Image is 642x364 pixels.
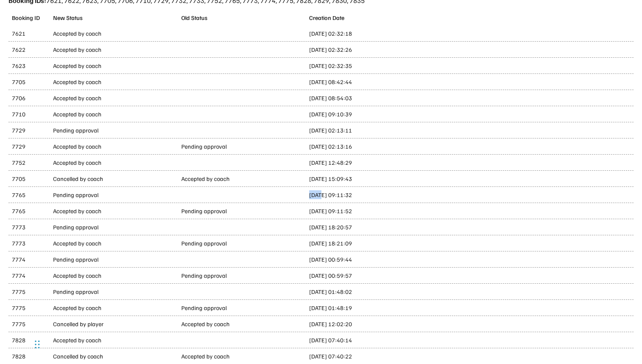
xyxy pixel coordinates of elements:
[12,174,49,183] div: 7705
[12,319,49,328] div: 7775
[53,271,177,280] div: Accepted by coach
[12,93,49,102] div: 7706
[181,319,305,328] div: Accepted by coach
[309,77,457,86] div: [DATE] 08:42:44
[309,174,457,183] div: [DATE] 15:09:43
[12,29,49,38] div: 7621
[12,158,49,167] div: 7752
[309,29,457,38] div: [DATE] 02:32:18
[12,287,49,296] div: 7775
[12,206,49,215] div: 7765
[53,77,177,86] div: Accepted by coach
[53,126,177,135] div: Pending approval
[53,61,177,70] div: Accepted by coach
[309,126,457,135] div: [DATE] 02:13:11
[53,174,177,183] div: Cancelled by coach
[309,319,457,328] div: [DATE] 12:02:20
[53,158,177,167] div: Accepted by coach
[309,271,457,280] div: [DATE] 00:59:57
[12,110,49,119] div: 7710
[53,287,177,296] div: Pending approval
[12,303,49,312] div: 7775
[53,13,177,22] div: New Status
[181,13,305,22] div: Old Status
[12,126,49,135] div: 7729
[12,142,49,151] div: 7729
[309,287,457,296] div: [DATE] 01:48:02
[12,45,49,54] div: 7622
[12,223,49,231] div: 7773
[12,61,49,70] div: 7623
[181,271,305,280] div: Pending approval
[12,255,49,264] div: 7774
[12,271,49,280] div: 7774
[309,223,457,231] div: [DATE] 18:20:57
[309,206,457,215] div: [DATE] 09:11:52
[309,336,457,344] div: [DATE] 07:40:14
[53,45,177,54] div: Accepted by coach
[53,110,177,119] div: Accepted by coach
[181,303,305,312] div: Pending approval
[53,319,177,328] div: Cancelled by player
[309,239,457,248] div: [DATE] 18:21:09
[53,352,177,361] div: Cancelled by coach
[309,61,457,70] div: [DATE] 02:32:35
[53,255,177,264] div: Pending approval
[53,190,177,199] div: Pending approval
[53,93,177,102] div: Accepted by coach
[309,352,457,361] div: [DATE] 07:40:22
[309,110,457,119] div: [DATE] 09:10:39
[181,142,305,151] div: Pending approval
[53,29,177,38] div: Accepted by coach
[181,352,305,361] div: Accepted by coach
[53,336,177,344] div: Accepted by coach
[53,303,177,312] div: Accepted by coach
[12,13,49,22] div: Booking ID
[181,206,305,215] div: Pending approval
[53,239,177,248] div: Accepted by coach
[12,77,49,86] div: 7705
[309,255,457,264] div: [DATE] 00:59:44
[181,174,305,183] div: Accepted by coach
[53,206,177,215] div: Accepted by coach
[12,190,49,199] div: 7765
[309,13,457,22] div: Creation Date
[181,239,305,248] div: Pending approval
[309,190,457,199] div: [DATE] 09:11:32
[12,239,49,248] div: 7773
[309,158,457,167] div: [DATE] 12:48:29
[309,93,457,102] div: [DATE] 08:54:03
[309,142,457,151] div: [DATE] 02:13:16
[53,223,177,231] div: Pending approval
[309,303,457,312] div: [DATE] 01:48:19
[309,45,457,54] div: [DATE] 02:32:26
[53,142,177,151] div: Accepted by coach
